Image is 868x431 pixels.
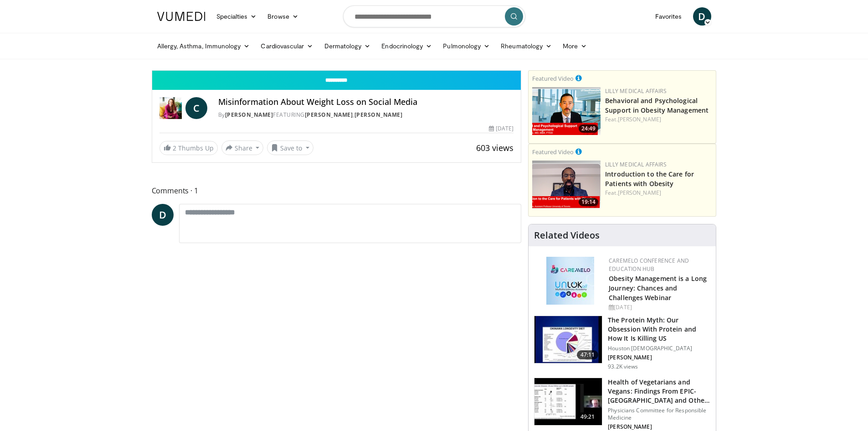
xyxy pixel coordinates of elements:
[152,204,174,226] a: D
[577,350,599,359] span: 47:11
[577,412,599,421] span: 49:21
[218,97,514,107] h4: Misinformation About Weight Loss on Social Media
[343,5,525,27] input: Search topics, interventions
[605,87,667,95] a: Lilly Medical Affairs
[532,74,574,83] small: Featured Video
[609,274,707,302] a: Obesity Management is a Long Journey: Chances and Challenges Webinar
[693,7,711,26] a: D
[609,303,709,312] div: [DATE]
[618,189,661,197] a: [PERSON_NAME]
[376,37,437,55] a: Endocrinology
[534,316,710,370] a: 47:11 The Protein Myth: Our Obsession With Protein and How It Is Killing US Houston [DEMOGRAPHIC_...
[608,407,710,421] p: Physicians Committee for Responsible Medicine
[152,185,522,197] span: Comments 1
[605,96,709,114] a: Behavioral and Psychological Support in Obesity Management
[489,125,514,133] div: [DATE]
[650,7,688,26] a: Favorites
[557,37,592,55] a: More
[157,12,205,21] img: VuMedi Logo
[608,354,710,361] p: [PERSON_NAME]
[255,37,318,55] a: Cardiovascular
[532,161,601,208] img: acc2e291-ced4-4dd5-b17b-d06994da28f3.png.150x105_q85_crop-smart_upscale.png
[534,230,600,241] h4: Related Videos
[618,115,661,123] a: [PERSON_NAME]
[608,345,710,352] p: Houston [DEMOGRAPHIC_DATA]
[159,97,182,119] img: Dr. Carolynn Francavilla
[608,316,710,343] h3: The Protein Myth: Our Obsession With Protein and How It Is Killing US
[608,423,710,431] p: [PERSON_NAME]
[532,161,601,208] a: 19:14
[605,115,712,124] div: Feat.
[605,189,712,197] div: Feat.
[546,257,594,305] img: 45df64a9-a6de-482c-8a90-ada250f7980c.png.150x105_q85_autocrop_double_scale_upscale_version-0.2.jpg
[579,198,598,206] span: 19:14
[534,316,602,363] img: b7b8b05e-5021-418b-a89a-60a270e7cf82.150x105_q85_crop-smart_upscale.jpg
[262,7,304,26] a: Browse
[152,37,256,55] a: Allergy, Asthma, Immunology
[218,111,514,119] div: By FEATURING ,
[159,141,218,155] a: 2 Thumbs Up
[605,170,694,188] a: Introduction to the Care for Patients with Obesity
[609,257,689,273] a: CaReMeLO Conference and Education Hub
[305,111,353,119] a: [PERSON_NAME]
[354,111,403,119] a: [PERSON_NAME]
[608,363,638,370] p: 93.2K views
[605,161,667,168] a: Lilly Medical Affairs
[225,111,273,119] a: [PERSON_NAME]
[532,87,601,135] a: 24:49
[532,148,574,156] small: Featured Video
[185,97,207,119] a: C
[319,37,376,55] a: Dermatology
[211,7,262,26] a: Specialties
[534,378,602,426] img: 606f2b51-b844-428b-aa21-8c0c72d5a896.150x105_q85_crop-smart_upscale.jpg
[476,142,514,153] span: 603 views
[437,37,495,55] a: Pulmonology
[267,140,313,155] button: Save to
[495,37,557,55] a: Rheumatology
[579,125,598,133] span: 24:49
[173,144,176,152] span: 2
[532,87,601,135] img: ba3304f6-7838-4e41-9c0f-2e31ebde6754.png.150x105_q85_crop-smart_upscale.png
[221,140,264,155] button: Share
[608,378,710,405] h3: Health of Vegetarians and Vegans: Findings From EPIC-[GEOGRAPHIC_DATA] and Othe…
